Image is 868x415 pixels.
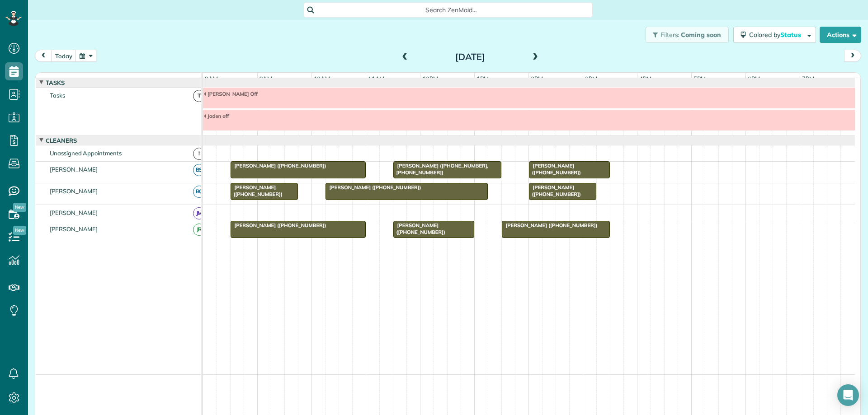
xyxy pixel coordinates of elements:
span: [PERSON_NAME] [48,187,100,195]
span: Colored by [749,31,804,39]
span: [PERSON_NAME] ([PHONE_NUMBER]) [230,163,327,169]
span: Tasks [48,92,67,99]
span: 3pm [583,75,599,82]
span: New [13,226,26,235]
span: [PERSON_NAME] ([PHONE_NUMBER]) [230,184,283,197]
span: [PERSON_NAME] [48,209,100,216]
button: Colored byStatus [733,27,816,43]
span: 12pm [420,75,440,82]
button: today [51,50,76,62]
span: T [193,90,205,102]
span: 9am [258,75,274,82]
span: 1pm [475,75,491,82]
span: [PERSON_NAME] [48,225,100,233]
span: [PERSON_NAME] [48,166,100,173]
span: 4pm [637,75,653,82]
span: 5pm [692,75,708,82]
span: [PERSON_NAME] ([PHONE_NUMBER]) [325,184,422,191]
span: New [13,203,26,212]
span: BS [193,164,205,176]
span: 10am [312,75,332,82]
span: [PERSON_NAME] ([PHONE_NUMBER]) [528,184,581,197]
button: Actions [820,27,861,43]
span: Status [780,31,802,39]
button: next [844,50,861,62]
span: Cleaners [44,137,79,144]
span: 7pm [800,75,816,82]
span: JM [193,207,205,219]
span: Filters: [660,31,679,39]
span: Unassigned Appointments [48,149,123,157]
span: BC [193,186,205,198]
span: 2pm [529,75,545,82]
button: prev [35,50,52,62]
span: [PERSON_NAME] ([PHONE_NUMBER]) [501,222,598,228]
span: JR [193,224,205,236]
span: Jaden off [203,113,229,119]
span: [PERSON_NAME] ([PHONE_NUMBER]) [528,163,581,175]
span: ! [193,148,205,160]
span: [PERSON_NAME] ([PHONE_NUMBER]) [393,222,446,235]
div: Open Intercom Messenger [837,384,859,406]
span: [PERSON_NAME] ([PHONE_NUMBER]) [230,222,327,228]
span: [PERSON_NAME] ([PHONE_NUMBER], [PHONE_NUMBER]) [393,163,489,175]
span: Tasks [44,79,66,86]
span: [PERSON_NAME] Off [203,91,258,97]
h2: [DATE] [414,52,527,62]
span: 6pm [746,75,762,82]
span: 11am [366,75,387,82]
span: 8am [203,75,220,82]
span: Coming soon [681,31,722,39]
